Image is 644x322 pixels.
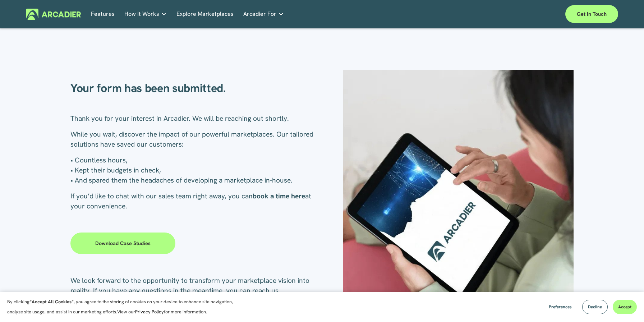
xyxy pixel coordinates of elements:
iframe: Chat Widget [608,287,644,322]
a: Download case studies [70,233,175,254]
p: • Countless hours, • Kept their budgets in check, • And spared them the headaches of developing a... [70,155,322,185]
div: Widget de chat [608,287,644,322]
a: Get in touch [565,5,618,23]
a: Privacy Policy [135,309,164,315]
img: Arcadier [26,9,81,20]
strong: Your form has been submitted. [70,80,226,96]
p: If you’d like to chat with our sales team right away, you can at your convenience. [70,191,322,211]
p: We look forward to the opportunity to transform your marketplace vision into reality. If you have... [70,276,322,306]
a: folder dropdown [243,9,284,20]
button: Preferences [543,300,577,314]
span: Arcadier For [243,9,276,19]
span: Preferences [549,304,572,310]
a: Features [91,9,115,20]
p: By clicking , you agree to the storing of cookies on your device to enhance site navigation, anal... [7,297,241,317]
a: Explore Marketplaces [176,9,234,20]
a: folder dropdown [124,9,167,20]
span: Decline [588,304,602,310]
p: While you wait, discover the impact of our powerful marketplaces. Our tailored solutions have sav... [70,129,322,149]
button: Decline [582,300,608,314]
span: How It Works [124,9,159,19]
a: book a time here [253,192,305,201]
strong: “Accept All Cookies” [29,299,74,305]
p: Thank you for your interest in Arcadier. We will be reaching out shortly. [70,114,322,124]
